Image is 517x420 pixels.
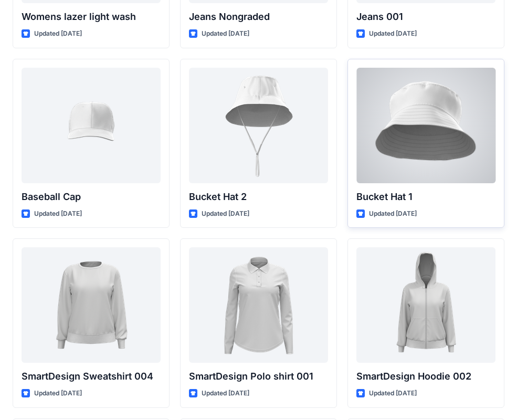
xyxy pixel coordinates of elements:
p: SmartDesign Sweatshirt 004 [22,369,161,384]
p: Updated [DATE] [369,208,417,219]
a: SmartDesign Polo shirt 001 [189,247,328,363]
a: Bucket Hat 1 [356,68,495,183]
p: SmartDesign Hoodie 002 [356,369,495,384]
p: SmartDesign Polo shirt 001 [189,369,328,384]
p: Bucket Hat 1 [356,190,495,204]
a: SmartDesign Sweatshirt 004 [22,247,161,363]
a: SmartDesign Hoodie 002 [356,247,495,363]
p: Updated [DATE] [202,208,249,219]
p: Baseball Cap [22,190,161,204]
p: Updated [DATE] [369,388,417,399]
p: Jeans 001 [356,9,495,24]
p: Jeans Nongraded [189,9,328,24]
p: Updated [DATE] [202,388,249,399]
a: Baseball Cap [22,68,161,183]
p: Updated [DATE] [369,28,417,39]
p: Updated [DATE] [34,208,82,219]
p: Updated [DATE] [34,28,82,39]
p: Updated [DATE] [34,388,82,399]
p: Womens lazer light wash [22,9,161,24]
p: Updated [DATE] [202,28,249,39]
a: Bucket Hat 2 [189,68,328,183]
p: Bucket Hat 2 [189,190,328,204]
